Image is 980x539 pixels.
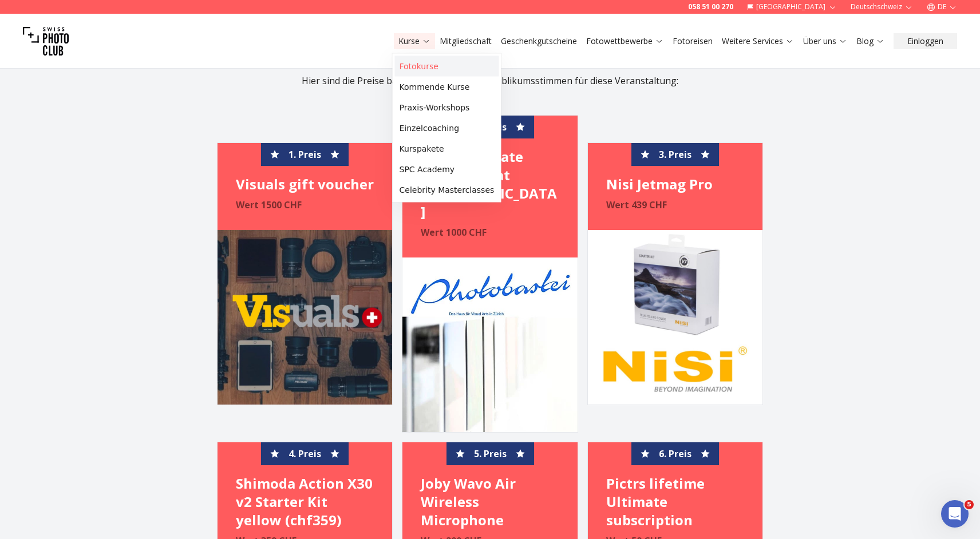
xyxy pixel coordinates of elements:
[440,35,492,47] a: Mitgliedschaft
[395,180,499,200] a: Celebrity Masterclasses
[421,225,559,239] p: Wert 1000 CHF
[803,35,847,47] a: Über uns
[588,230,762,405] img: Nisi Jetmag Pro
[722,35,794,47] a: Weitere Services
[965,500,974,509] span: 5
[133,74,847,88] p: Hier sind die Preise basierend auf Jury- und Publikumsstimmen für diese Veranstaltung:
[941,500,969,528] iframe: Intercom live chat
[474,447,507,461] span: 5. Preis
[606,198,744,212] p: Wert 439 CHF
[402,257,577,432] img: 2-week private exhibition at Photobastei
[659,447,691,461] span: 6. Preis
[23,18,69,64] img: Swiss photo club
[856,35,884,47] a: Blog
[394,33,435,49] button: Kurse
[606,175,744,193] h4: Nisi Jetmag Pro
[894,33,957,49] button: Einloggen
[289,148,321,161] span: 1. Preis
[218,230,392,405] img: Visuals gift voucher
[395,159,499,180] a: SPC Academy
[395,77,499,97] a: Kommende Kurse
[398,35,430,47] a: Kurse
[501,35,577,47] a: Geschenkgutscheine
[395,138,499,159] a: Kurspakete
[236,198,374,212] p: Wert 1500 CHF
[395,97,499,118] a: Praxis-Workshops
[659,148,691,161] span: 3. Preis
[395,56,499,77] a: Fotokurse
[606,474,744,529] h4: Pictrs lifetime Ultimate subscription
[236,175,374,193] h4: Visuals gift voucher
[799,33,852,49] button: Über uns
[852,33,889,49] button: Blog
[668,33,717,49] button: Fotoreisen
[289,447,321,461] span: 4. Preis
[395,118,499,138] a: Einzelcoaching
[586,35,663,47] a: Fotowettbewerbe
[717,33,799,49] button: Weitere Services
[496,33,582,49] button: Geschenkgutscheine
[435,33,496,49] button: Mitgliedschaft
[673,35,713,47] a: Fotoreisen
[421,474,559,529] h4: Joby Wavo Air Wireless Microphone
[236,474,374,529] h4: Shimoda Action X30 v2 Starter Kit yellow (chf359)
[688,2,733,11] a: 058 51 00 270
[582,33,668,49] button: Fotowettbewerbe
